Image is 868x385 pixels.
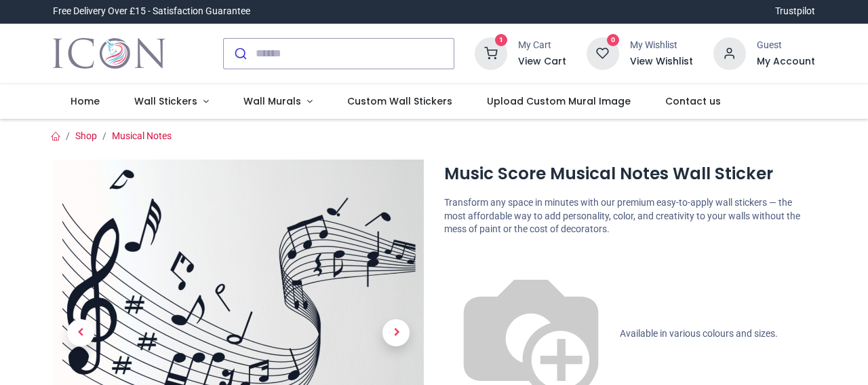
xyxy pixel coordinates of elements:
[495,34,508,47] sup: 1
[53,35,165,73] img: Icon Wall Stickers
[71,94,100,108] span: Home
[475,47,507,58] a: 1
[112,130,172,141] a: Musical Notes
[67,319,94,346] span: Previous
[587,47,619,58] a: 0
[607,34,620,47] sup: 0
[775,5,815,18] a: Trustpilot
[757,39,815,52] div: Guest
[444,162,815,185] h1: Music Score Musical Notes Wall Sticker
[518,39,566,52] div: My Cart
[53,35,165,73] a: Logo of Icon Wall Stickers
[134,94,197,108] span: Wall Stickers
[382,319,410,346] span: Next
[630,39,693,52] div: My Wishlist
[620,328,778,339] span: Available in various colours and sizes.
[665,94,721,108] span: Contact us
[224,39,256,69] button: Submit
[347,94,452,108] span: Custom Wall Stickers
[53,5,250,18] div: Free Delivery Over £15 - Satisfaction Guarantee
[117,84,226,120] a: Wall Stickers
[226,84,330,120] a: Wall Murals
[75,130,97,141] a: Shop
[518,55,566,69] a: View Cart
[243,94,301,108] span: Wall Murals
[630,55,693,69] a: View Wishlist
[487,94,631,108] span: Upload Custom Mural Image
[444,196,815,236] p: Transform any space in minutes with our premium easy-to-apply wall stickers — the most affordable...
[757,55,815,69] a: My Account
